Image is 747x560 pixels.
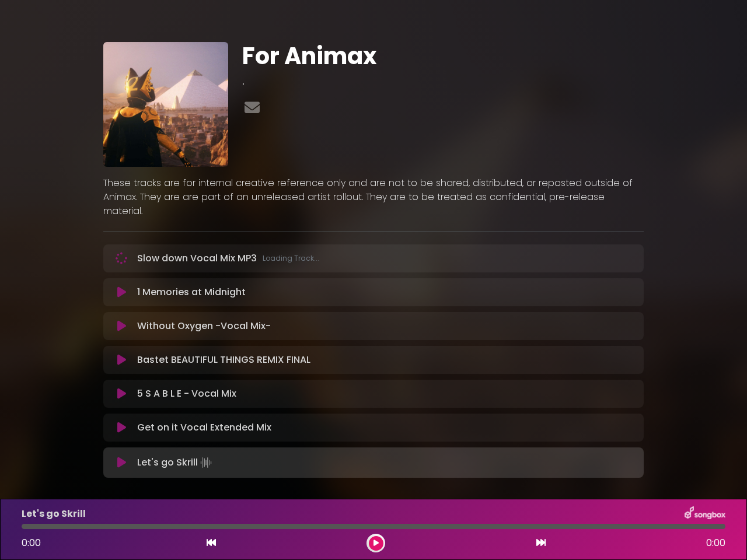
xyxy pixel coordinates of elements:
span: Loading Track... [263,253,319,264]
img: xiYkNBavT4eEF1qMlZcR [103,42,228,167]
p: Bastet BEAUTIFUL THINGS REMIX FINAL [137,353,310,367]
p: 5 S A B L E - Vocal Mix [137,387,236,401]
img: songbox-logo-white.png [685,506,725,521]
p: Get on it Vocal Extended Mix [137,421,271,435]
p: 1 Memories at Midnight [137,285,246,299]
p: Without Oxygen -Vocal Mix- [137,319,271,333]
p: Slow down Vocal Mix MP3 [137,251,319,265]
p: Let's go Skrill [137,454,214,471]
h3: . [242,75,644,87]
img: waveform4.gif [198,454,214,471]
p: Let's go Skrill [22,507,86,521]
p: These tracks are for internal creative reference only and are not to be shared, distributed, or r... [103,176,644,218]
h1: For Animax [242,42,644,70]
